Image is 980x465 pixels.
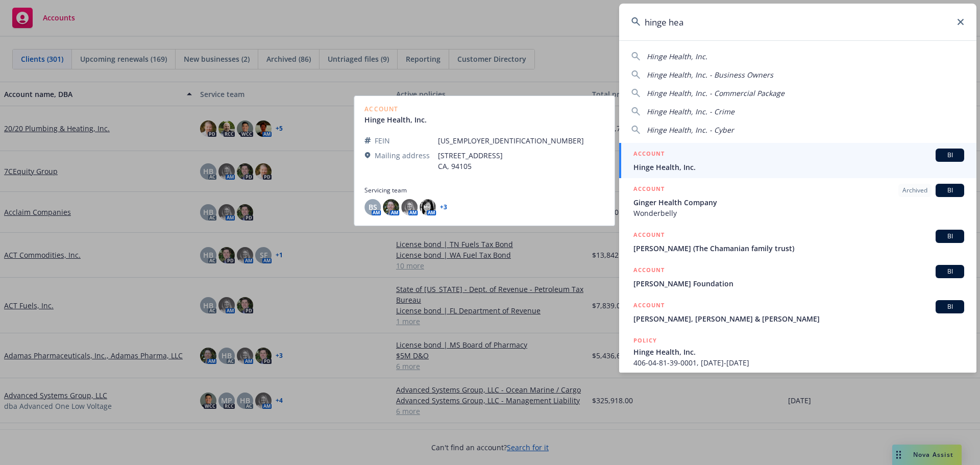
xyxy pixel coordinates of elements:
input: Search... [619,4,976,40]
span: BI [940,267,960,276]
h5: POLICY [633,335,657,346]
a: POLICYHinge Health, Inc.406-04-81-39-0001, [DATE]-[DATE] [619,330,976,374]
span: Hinge Health, Inc. - Commercial Package [647,88,785,98]
a: ACCOUNTArchivedBIGinger Health CompanyWonderbelly [619,178,976,224]
a: ACCOUNTBI[PERSON_NAME], [PERSON_NAME] & [PERSON_NAME] [619,295,976,330]
a: ACCOUNTBI[PERSON_NAME] (The Chamanian family trust) [619,224,976,259]
span: Hinge Health, Inc. [633,162,964,173]
h5: ACCOUNT [633,184,665,196]
span: 406-04-81-39-0001, [DATE]-[DATE] [633,357,964,368]
span: BI [940,302,960,311]
h5: ACCOUNT [633,149,665,161]
span: [PERSON_NAME] Foundation [633,278,964,289]
span: BI [940,232,960,241]
span: Hinge Health, Inc. [647,52,707,61]
span: Wonderbelly [633,208,964,218]
span: Hinge Health, Inc. - Cyber [647,125,734,135]
span: BI [940,151,960,160]
span: BI [940,186,960,195]
span: Ginger Health Company [633,197,964,208]
h5: ACCOUNT [633,300,665,312]
span: [PERSON_NAME], [PERSON_NAME] & [PERSON_NAME] [633,313,964,324]
span: Archived [902,186,927,195]
h5: ACCOUNT [633,230,665,242]
span: Hinge Health, Inc. [633,347,964,357]
h5: ACCOUNT [633,265,665,277]
span: Hinge Health, Inc. - Business Owners [647,70,773,80]
a: ACCOUNTBIHinge Health, Inc. [619,143,976,178]
a: ACCOUNTBI[PERSON_NAME] Foundation [619,259,976,295]
span: Hinge Health, Inc. - Crime [647,107,734,116]
span: [PERSON_NAME] (The Chamanian family trust) [633,243,964,254]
